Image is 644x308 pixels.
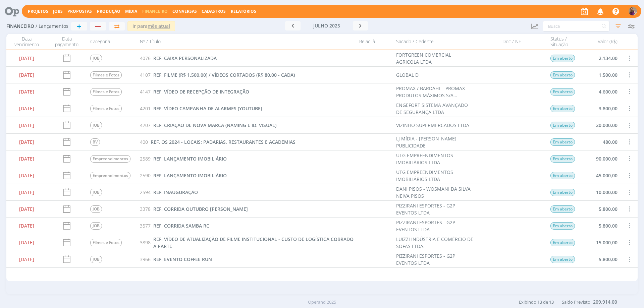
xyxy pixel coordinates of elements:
span: REF. CORRIDA SAMBA RC [153,223,209,229]
div: PIZZIRANI ESPORTES - G2P EVENTOS LTDA [396,202,473,216]
span: Em aberto [550,105,575,112]
div: 2.134,00 [581,50,621,66]
a: Mídia [125,8,137,14]
div: - - - [6,268,638,285]
a: Conversas [172,8,197,14]
span: 2589 [140,155,151,162]
div: Data vencimento [6,36,47,48]
a: REF. CRIAÇÃO DE NOVA MARCA (NAMING E ID. VISUAL) [153,122,276,129]
span: JOB [90,205,102,213]
a: Jobs [53,8,63,14]
span: 4076 [140,55,151,62]
span: Em aberto [550,122,575,129]
div: Sacado / Cedente [393,36,477,48]
span: Em aberto [550,55,575,62]
span: Saldo Previsto [562,299,590,305]
span: Filmes e Fotos [90,71,122,79]
span: Cadastros [202,8,226,14]
span: JOB [90,222,102,230]
div: Data pagamento [47,36,87,48]
span: Em aberto [550,155,575,163]
button: Financeiro [140,9,170,14]
span: / Lançamentos [36,23,68,29]
div: LUIZZI INDÚSTRIA E COMÉRCIO DE SOFÁS LTDA. [396,236,473,250]
span: Exibindo 13 de 13 [519,299,554,305]
div: VIZINHO SUPERMERCADOS LTDA [396,122,469,129]
div: [DATE] [6,134,47,150]
img: A [629,7,637,15]
div: [DATE] [6,50,47,66]
a: REF. FILME (R$ 1.500,00) / VÍDEOS CORTADOS (R$ 80,00 - CADA) [153,71,295,78]
a: REF. LANÇAMENTO IMOBILIÁRIO [153,155,227,162]
div: ENGEFORT SISTEMA AVANÇADO DE SEGURANÇA LTDA [396,102,473,116]
div: [DATE] [6,83,47,100]
div: 10.000,00 [581,184,621,200]
div: [DATE] [6,201,47,217]
span: 2590 [140,172,151,179]
a: REF. CAIXA PERSONALIZADA [153,55,217,62]
div: [DATE] [6,100,47,117]
button: Conversas [170,9,199,14]
span: Em aberto [550,256,575,263]
span: REF. LANÇAMENTO IMOBILIÁRIO [153,172,227,179]
div: FORTGREEN COMERCIAL AGRICOLA LTDA [396,51,473,65]
span: 3577 [140,222,151,229]
a: REF. VÍDEO DE ATUALIZAÇÃO DE FILME INSTITUCIONAL - CUSTO DE LOGÍSTICA COBRADO À PARTE [153,236,356,250]
span: Filmes e Fotos [90,105,122,112]
span: 3966 [140,256,151,263]
div: DANI PISOS - WOSMANI DA SILVA NEIVA PISOS [396,185,473,199]
div: [DATE] [6,218,47,234]
span: JOB [90,256,102,263]
button: Propostas [65,9,94,14]
input: Busca [543,21,609,32]
div: 20.000,00 [581,117,621,133]
u: mês atual [148,23,170,29]
span: 3898 [140,239,151,246]
div: PROMAX / BARDAHL - PROMAX PRODUTOS MÁXIMOS S/A INDÚSTRIA E COMÉRCIO [396,85,473,99]
span: 4201 [140,105,151,112]
a: REF. VÍDEO CAMPANHA DE ALARMES (YOUTUBE) [153,105,262,112]
a: REF. CORRIDA SAMBA RC [153,222,209,229]
span: 400 [140,138,148,145]
button: Projetos [26,9,50,14]
div: [DATE] [6,117,47,133]
span: JOB [90,189,102,196]
a: REF. OS 2024 - LOCAIS: PADARIAS, RESTAURANTES E ACADEMIAS [151,138,296,145]
b: 209.914,00 [593,299,617,305]
div: [DATE] [6,67,47,83]
span: Em aberto [550,205,575,213]
span: Empreendimentos [90,155,130,163]
span: Em aberto [550,88,575,96]
div: UTG EMPREENDIMENTOS IMOBILIÁRIOS LTDA [396,169,473,183]
span: 2594 [140,189,151,196]
div: [DATE] [6,251,47,267]
a: REF. EVENTO COFFEE RUN [153,256,212,263]
span: REF. VÍDEO DE ATUALIZAÇÃO DE FILME INSTITUCIONAL - CUSTO DE LOGÍSTICA COBRADO À PARTE [153,236,354,249]
a: Propostas [67,8,92,14]
span: REF. VÍDEO DE RECEPÇÃO DE INTEGRAÇÃO [153,88,249,95]
div: Valor (R$) [581,36,621,48]
span: Em aberto [550,172,575,179]
div: [DATE] [6,184,47,200]
div: Doc / NF [477,36,547,48]
div: [DATE] [6,167,47,184]
a: REF. INAUGURAÇÃO [153,189,198,196]
button: Jobs [51,9,65,14]
button: Mídia [123,9,139,14]
div: 5.800,00 [581,251,621,267]
span: REF. CORRIDA OUTUBRO [PERSON_NAME] [153,206,248,212]
div: LJ MÍDIA - [PERSON_NAME] PUBLICIDADE [396,135,473,149]
span: REF. VÍDEO CAMPANHA DE ALARMES (YOUTUBE) [153,105,262,112]
div: 4.600,00 [581,83,621,100]
span: JOB [90,55,102,62]
a: Produção [97,8,120,14]
span: 4207 [140,122,151,129]
span: + [77,22,82,30]
div: PIZZIRANI ESPORTES - G2P EVENTOS LTDA [396,252,473,266]
div: 3.800,00 [581,100,621,117]
div: 5.800,00 [581,218,621,234]
a: Relatórios [231,8,256,14]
